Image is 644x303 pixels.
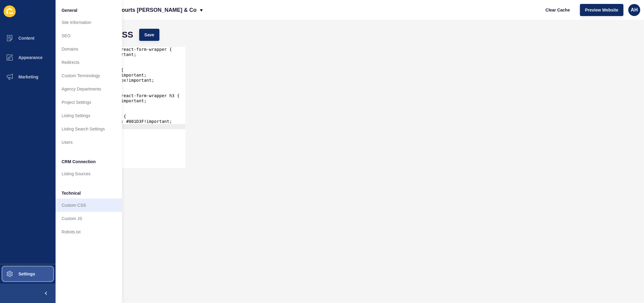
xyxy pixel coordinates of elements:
[56,96,122,109] a: Project Settings
[56,167,122,180] a: Listing Sources
[56,42,122,56] a: Domains
[580,4,623,16] button: Preview Website
[540,4,575,16] button: Clear Cache
[139,29,159,41] button: Save
[546,7,570,13] span: Clear Cache
[56,82,122,96] a: Agency Departments
[56,199,122,212] a: Custom CSS
[56,109,122,122] a: Listing Settings
[62,159,96,165] span: CRM Connection
[56,122,122,136] a: Listing Search Settings
[585,7,618,13] span: Preview Website
[56,56,122,69] a: Redirects
[631,7,638,13] span: AH
[56,136,122,149] a: Users
[56,69,122,82] a: Custom Terminology
[62,190,81,196] span: Technical
[56,29,122,42] a: SEO
[56,16,122,29] a: Site Information
[56,225,122,239] a: Robots.txt
[144,32,154,38] span: Save
[59,2,197,18] p: [PERSON_NAME] - Harcourts [PERSON_NAME] & Co
[56,212,122,225] a: Custom JS
[62,7,77,13] span: General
